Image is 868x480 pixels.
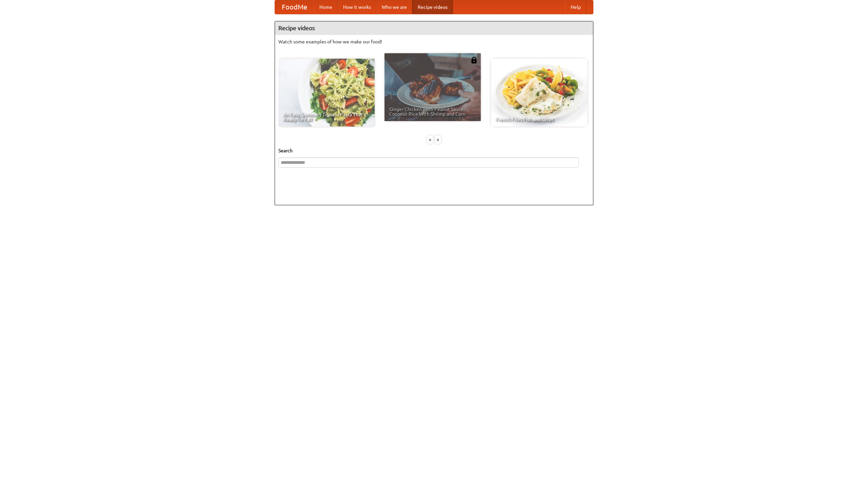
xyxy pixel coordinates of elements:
[376,0,412,14] a: Who we are
[435,135,441,144] div: »
[275,0,314,14] a: FoodMe
[278,59,375,127] a: An Easy, Summery Tomato Pasta That's Ready for Fall
[496,117,583,122] span: French Fries Fish and Chips
[314,0,338,14] a: Home
[278,147,590,154] h5: Search
[338,0,376,14] a: How it works
[427,135,433,144] div: «
[565,0,586,14] a: Help
[283,112,370,122] span: An Easy, Summery Tomato Pasta That's Ready for Fall
[275,21,593,35] h4: Recipe videos
[471,57,477,63] img: 483408.png
[491,59,587,127] a: French Fries Fish and Chips
[278,38,590,45] p: Watch some examples of how we make our food!
[412,0,453,14] a: Recipe videos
